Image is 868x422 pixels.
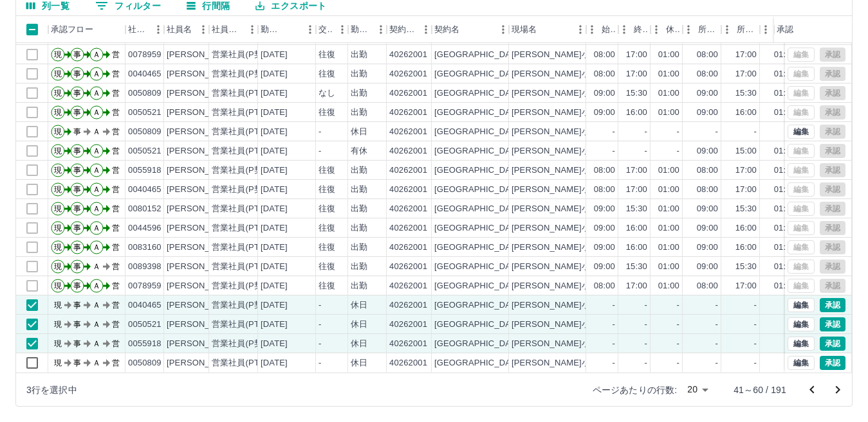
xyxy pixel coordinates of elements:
text: 営 [112,146,120,155]
div: [GEOGRAPHIC_DATA] [434,145,523,157]
div: 08:00 [697,280,718,292]
div: [DATE] [261,280,288,292]
div: [PERSON_NAME] [167,164,237,177]
div: 往復 [319,222,335,234]
div: [DATE] [261,203,288,215]
button: 編集 [788,298,815,312]
text: 現 [54,69,62,78]
div: 40262001 [389,49,427,61]
div: [DATE] [261,68,288,80]
div: 社員番号 [128,16,149,43]
text: 営 [112,224,120,233]
text: 営 [112,262,120,271]
div: 40262001 [389,184,427,196]
div: - [754,126,757,138]
div: 17:00 [735,49,757,61]
div: 17:00 [735,280,757,292]
text: Ａ [93,185,100,194]
div: 08:00 [697,184,718,196]
div: 0044596 [128,222,162,234]
div: [PERSON_NAME] [167,280,237,292]
div: 40262001 [389,68,427,80]
div: 40262001 [389,164,427,177]
div: 契約名 [432,16,509,43]
div: 01:00 [658,184,679,196]
div: 所定開始 [698,16,719,43]
div: 16:00 [626,222,647,234]
button: メニュー [333,20,352,39]
div: 始業 [602,16,616,43]
div: 営業社員(PT契約) [212,107,279,119]
div: 15:30 [735,87,757,100]
div: 往復 [319,242,335,254]
div: 01:00 [774,68,795,80]
div: 01:00 [774,145,795,157]
button: メニュー [371,20,391,39]
div: 出勤 [351,164,367,177]
div: 09:00 [697,107,718,119]
div: 出勤 [351,107,367,119]
div: 出勤 [351,280,367,292]
div: - [613,126,615,138]
div: 01:00 [658,68,679,80]
button: 次のページへ [825,377,851,403]
div: なし [319,87,335,100]
button: 編集 [788,125,815,139]
text: Ａ [93,224,100,233]
div: 承認 [777,16,793,43]
div: [DATE] [261,261,288,273]
div: [DATE] [261,184,288,196]
div: [PERSON_NAME] [167,145,237,157]
div: [DATE] [261,49,288,61]
text: Ａ [93,50,100,59]
text: 事 [73,262,81,271]
div: 出勤 [351,87,367,100]
text: Ａ [93,243,100,252]
div: 01:00 [658,203,679,215]
text: 営 [112,127,120,136]
div: 01:00 [658,280,679,292]
div: 営業社員(P契約) [212,49,274,61]
div: 承認フロー [48,16,125,43]
div: 40262001 [389,145,427,157]
div: [PERSON_NAME]小学校 [512,203,607,215]
div: 01:00 [774,222,795,234]
div: 01:00 [774,49,795,61]
div: 有休 [351,145,367,157]
div: 09:00 [697,203,718,215]
div: 01:00 [774,164,795,177]
text: 現 [54,50,62,59]
div: [PERSON_NAME]小学校 [512,280,607,292]
div: 営業社員(PT契約) [212,145,279,157]
text: Ａ [93,166,100,175]
div: [GEOGRAPHIC_DATA] [434,242,523,254]
div: 09:00 [594,107,615,119]
div: 往復 [319,49,335,61]
div: 40262001 [389,261,427,273]
div: 17:00 [735,164,757,177]
button: 編集 [788,356,815,370]
div: [DATE] [261,222,288,234]
div: 01:00 [774,87,795,100]
div: [PERSON_NAME] [167,184,237,196]
div: 40262001 [389,107,427,119]
div: 営業社員(PT契約) [212,222,279,234]
button: メニュー [416,20,436,39]
text: 事 [73,166,81,175]
div: - [716,126,718,138]
div: 15:30 [626,87,647,100]
div: [PERSON_NAME]小学校 [512,87,607,100]
div: 01:00 [658,164,679,177]
div: 40262001 [389,126,427,138]
text: 事 [73,89,81,98]
div: 15:30 [735,261,757,273]
text: 営 [112,50,120,59]
button: 承認 [820,337,845,351]
div: [PERSON_NAME] [167,203,237,215]
div: 往復 [319,203,335,215]
text: Ａ [93,108,100,117]
div: 営業社員(P契約) [212,164,274,177]
div: [PERSON_NAME]小学校 [512,49,607,61]
div: 01:00 [774,242,795,254]
button: 承認 [820,298,845,312]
